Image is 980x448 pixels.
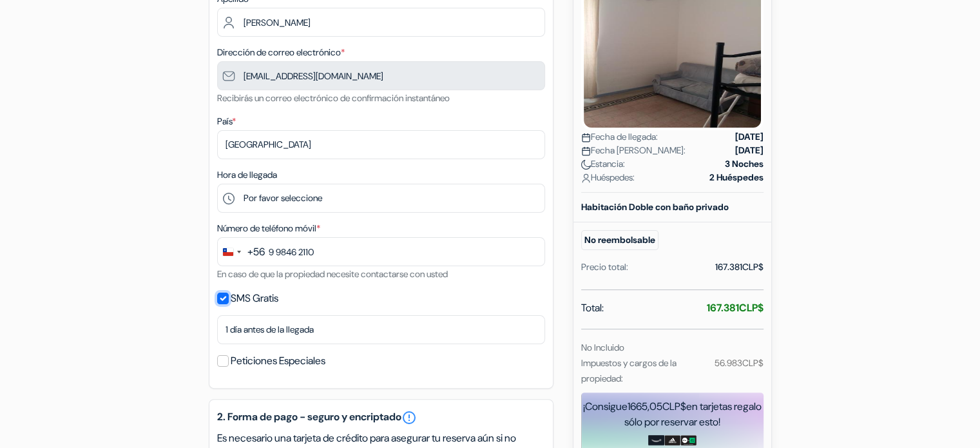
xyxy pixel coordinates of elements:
label: SMS Gratis [231,289,278,307]
strong: 3 Noches [725,157,764,171]
input: 2 2123 4567 [217,237,545,266]
label: Peticiones Especiales [231,352,325,370]
strong: [DATE] [735,144,764,157]
small: Recibirás un correo electrónico de confirmación instantáneo [217,92,450,104]
span: Fecha de llegada: [581,130,658,144]
small: No reembolsable [581,230,658,250]
div: +56 [247,244,265,260]
h5: 2. Forma de pago - seguro y encriptado [217,410,545,425]
label: Número de teléfono móvil [217,222,320,235]
span: Total: [581,300,604,316]
img: amazon-card-no-text.png [648,435,664,445]
img: moon.svg [581,160,591,170]
small: 56.983CLP$ [714,357,763,369]
input: Introduzca la dirección de correo electrónico [217,61,545,90]
label: Hora de llegada [217,168,277,182]
img: user_icon.svg [581,173,591,183]
strong: 2 Huéspedes [709,171,764,184]
div: 167.381CLP$ [715,260,764,274]
label: Dirección de correo electrónico [217,46,345,59]
img: uber-uber-eats-card.png [680,435,697,445]
span: Fecha [PERSON_NAME]: [581,144,686,157]
img: adidas-card.png [664,435,680,445]
strong: [DATE] [735,130,764,144]
span: Huéspedes: [581,171,635,184]
small: Impuestos y cargos de la propiedad: [581,357,677,384]
button: Change country, selected Chile (+56) [218,238,265,266]
div: Precio total: [581,260,628,274]
span: 1665,05CLP$ [628,400,686,413]
b: Habitación Doble con baño privado [581,201,729,213]
span: Estancia: [581,157,625,171]
strong: 167.381CLP$ [707,301,764,315]
input: Introduzca el apellido [217,8,545,37]
img: calendar.svg [581,146,591,156]
a: error_outline [401,410,417,425]
small: En caso de que la propiedad necesite contactarse con usted [217,268,448,280]
img: calendar.svg [581,133,591,142]
small: No Incluido [581,342,624,353]
label: País [217,115,236,128]
div: ¡Consigue en tarjetas regalo sólo por reservar esto! [581,399,764,430]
